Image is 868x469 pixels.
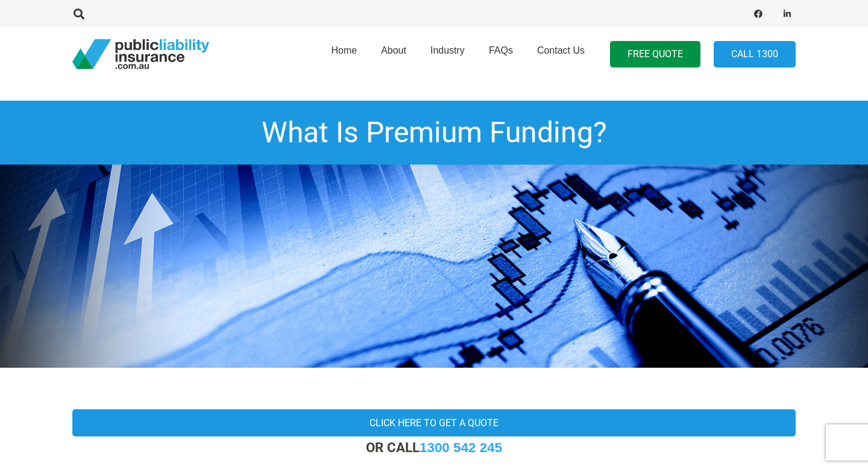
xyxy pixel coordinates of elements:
a: Home [319,24,369,85]
a: LinkedIn [779,5,796,22]
a: pli_logotransparent [72,39,209,69]
span: FAQs [489,45,513,55]
span: About [381,45,406,55]
a: 1300 542 245 [420,440,502,455]
a: FAQs [477,24,525,85]
a: Click here to get a quote [72,409,796,436]
strong: OR CALL [366,439,502,455]
span: Industry [430,45,465,55]
a: Facebook [750,5,767,22]
span: Home [331,45,357,55]
a: Call 1300 [714,41,796,68]
a: FREE QUOTE [610,41,700,68]
a: Search [67,8,91,19]
a: Industry [418,24,477,85]
span: Contact Us [537,45,585,55]
a: Contact Us [525,24,597,85]
a: About [369,24,418,85]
